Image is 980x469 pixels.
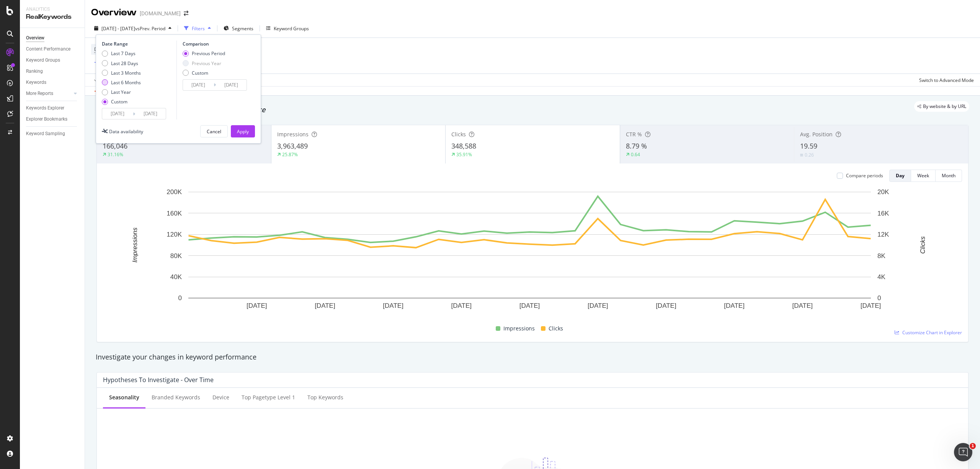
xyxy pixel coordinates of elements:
[15,15,51,27] img: logo
[588,302,608,309] text: [DATE]
[877,210,889,217] text: 16K
[103,188,956,321] div: A chart.
[85,129,106,137] div: • [DATE]
[11,202,142,216] div: SmartIndex Overview
[91,58,122,67] button: Add Filter
[102,239,153,270] button: Help
[109,128,143,135] div: Data availability
[15,80,138,93] p: How can we help?
[237,128,249,135] div: Apply
[192,70,208,76] div: Custom
[140,10,181,17] div: [DOMAIN_NAME]
[917,172,929,179] div: Week
[877,252,885,260] text: 8K
[919,236,926,254] text: Clicks
[135,25,165,32] span: vs Prev. Period
[111,60,138,67] div: Last 28 Days
[277,141,308,150] span: 3,963,489
[274,25,309,32] div: Keyword Groups
[26,90,53,98] div: More Reports
[877,294,881,302] text: 0
[8,147,145,176] div: Ask a questionAI Agent and team can help
[102,108,133,119] input: Start Date
[111,89,131,95] div: Last Year
[889,170,911,182] button: Day
[902,329,962,336] span: Customize Chart in Explorer
[103,376,214,384] div: Hypotheses to Investigate - Over Time
[181,22,214,34] button: Filters
[26,130,79,138] a: Keyword Sampling
[135,108,166,119] input: End Date
[26,67,79,75] a: Ranking
[94,46,109,52] span: Device
[877,231,889,238] text: 12K
[102,98,141,105] div: Custom
[16,162,128,170] div: AI Agent and team can help
[102,89,141,95] div: Last Year
[805,152,814,158] div: 0.26
[503,324,535,333] span: Impressions
[96,352,969,362] div: Investigate your changes in keyword performance
[111,79,141,86] div: Last 6 Months
[242,394,295,401] div: Top pagetype Level 1
[26,13,78,21] div: RealKeywords
[16,154,128,162] div: Ask a question
[26,45,79,53] a: Content Performance
[26,115,79,123] a: Explorer Bookmarks
[183,70,225,76] div: Custom
[911,170,936,182] button: Week
[26,78,79,87] a: Keywords
[16,219,128,227] div: Integrating Web Traffic Data
[216,80,247,90] input: End Date
[26,67,43,75] div: Ranking
[64,258,90,263] span: Messages
[109,394,139,401] div: Seasonality
[16,109,137,118] div: Recent message
[282,151,298,158] div: 25.87%
[11,183,142,199] button: Search for help
[183,50,225,57] div: Previous Period
[923,104,966,109] span: By website & by URL
[942,172,955,179] div: Month
[307,394,343,401] div: Top Keywords
[26,56,60,64] div: Keyword Groups
[34,129,83,137] div: Customer Support
[800,141,817,150] span: 19.59
[26,34,79,42] a: Overview
[212,394,229,401] div: Device
[861,302,881,309] text: [DATE]
[96,12,112,28] img: Profile image for Gabriella
[192,25,205,32] div: Filters
[111,70,141,76] div: Last 3 Months
[846,172,883,179] div: Compare periods
[626,131,642,138] span: CTR %
[11,230,142,244] div: Semrush Data in Botify
[167,231,182,238] text: 120K
[131,227,139,263] text: Impressions
[183,41,249,47] div: Comparison
[121,258,134,263] span: Help
[102,50,141,57] div: Last 7 Days
[800,154,803,156] img: Equal
[91,22,175,34] button: [DATE] - [DATE]vsPrev. Period
[16,121,31,136] img: Profile image for Customer Support
[15,54,138,80] p: Hello [PERSON_NAME].
[519,302,540,309] text: [DATE]
[26,90,72,98] a: More Reports
[192,60,221,67] div: Previous Year
[103,141,127,150] span: 166,046
[916,74,974,86] button: Switch to Advanced Mode
[167,210,182,217] text: 160K
[184,11,188,16] div: arrow-right-arrow-left
[51,239,102,270] button: Messages
[936,170,962,182] button: Month
[16,187,62,195] span: Search for help
[919,77,974,83] div: Switch to Advanced Mode
[232,25,253,32] span: Segments
[800,131,833,138] span: Avg. Position
[152,394,200,401] div: Branded Keywords
[102,41,175,47] div: Date Range
[549,324,563,333] span: Clicks
[17,258,34,263] span: Home
[111,50,136,57] div: Last 7 Days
